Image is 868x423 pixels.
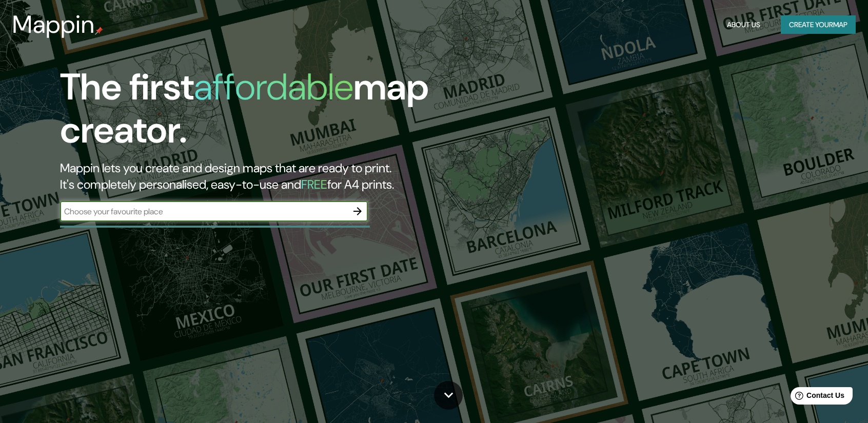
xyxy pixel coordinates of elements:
[12,10,95,39] h3: Mappin
[301,176,327,192] h5: FREE
[194,63,353,111] h1: affordable
[777,383,857,412] iframe: Help widget launcher
[95,27,103,35] img: mappin-pin
[60,160,494,193] h2: Mappin lets you create and design maps that are ready to print. It's completely personalised, eas...
[781,15,856,34] button: Create yourmap
[60,66,494,160] h1: The first map creator.
[723,15,764,34] button: About Us
[60,206,347,217] input: Choose your favourite place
